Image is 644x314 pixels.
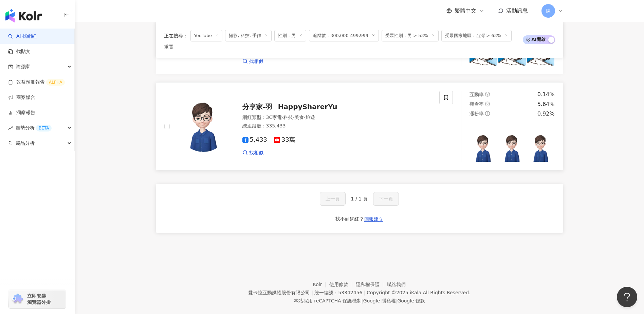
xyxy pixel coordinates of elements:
span: question-circle [485,92,490,97]
span: HappySharerYu [278,103,337,111]
span: 性別：男 [274,30,306,41]
button: 回報建立 [364,214,384,225]
span: 陳 [546,7,551,15]
button: 下一頁 [373,192,399,206]
div: 5.64% [537,101,555,108]
span: 追蹤數：300,000-499,999 [309,30,379,41]
span: 分享家-羽 [242,103,272,111]
img: chrome extension [11,294,24,304]
button: 上一頁 [320,192,346,206]
span: 競品分析 [16,136,35,151]
img: KOL Avatar [178,101,229,152]
span: 正在搜尋 ： [164,33,188,38]
span: 趨勢分析 [16,120,52,136]
a: 聯絡我們 [387,282,406,287]
a: 找相似 [242,58,263,65]
span: 觀看率 [470,101,484,107]
div: 0.14% [537,91,555,98]
div: 0.92% [537,110,555,118]
a: 洞察報告 [8,109,35,116]
span: · [304,115,305,120]
span: question-circle [485,102,490,106]
a: 效益預測報告ALPHA [8,79,65,86]
div: Copyright © 2025 All Rights Reserved. [367,290,470,295]
span: 科技 [283,115,293,120]
span: · [282,115,283,120]
a: Google 隱私權 [363,298,396,303]
iframe: Help Scout Beacon - Open [617,287,637,307]
span: 找相似 [249,150,263,156]
img: logo [5,9,42,22]
a: 商案媒合 [8,94,35,101]
a: searchAI 找網紅 [8,33,37,40]
span: 本站採用 reCAPTCHA 保護機制 [294,297,425,305]
span: 互動率 [470,92,484,97]
span: 活動訊息 [506,7,528,14]
span: 受眾性別：男 > 53% [382,30,439,41]
span: 受眾國家地區：台灣 > 63% [441,30,512,41]
span: 旅遊 [306,115,315,120]
a: KOL Avatar分享家-羽HappySharerYu網紅類型：3C家電·科技·美食·旅遊總追蹤數：335,4335,43333萬找相似互動率question-circle0.14%觀看率qu... [156,82,563,170]
a: chrome extension立即安裝 瀏覽器外掛 [9,290,66,308]
div: 愛卡拉互動媒體股份有限公司 [248,290,310,295]
span: | [396,298,398,303]
span: 美食 [294,115,304,120]
span: | [362,298,363,303]
div: 找不到網紅？ [335,216,364,223]
div: 網紅類型 ： [242,114,431,121]
a: iKala [410,290,421,295]
div: 重置 [164,44,173,50]
span: 繁體中文 [455,7,476,15]
span: 5,433 [242,136,268,143]
img: post-image [498,134,526,162]
span: 立即安裝 瀏覽器外掛 [27,293,51,305]
span: 1 / 1 頁 [351,196,368,202]
img: post-image [470,134,497,162]
a: 隱私權保護 [356,282,387,287]
span: 漲粉率 [470,111,484,116]
span: 資源庫 [16,59,30,74]
a: Google 條款 [397,298,425,303]
span: 回報建立 [364,216,383,222]
span: question-circle [485,111,490,116]
span: 3C家電 [266,115,282,120]
span: 攝影, 科技, 手作 [225,30,272,41]
span: YouTube [190,30,223,41]
span: 找相似 [249,58,263,65]
a: 使用條款 [329,282,356,287]
span: | [364,290,365,295]
div: 總追蹤數 ： 335,433 [242,123,431,129]
a: Kolr [313,282,329,287]
img: post-image [527,134,555,162]
span: rise [8,126,13,130]
div: BETA [36,125,52,132]
span: · [293,115,294,120]
div: 統一編號：53342456 [314,290,362,295]
span: 33萬 [274,136,295,143]
a: 找相似 [242,150,263,156]
a: 找貼文 [8,48,31,55]
span: | [311,290,313,295]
